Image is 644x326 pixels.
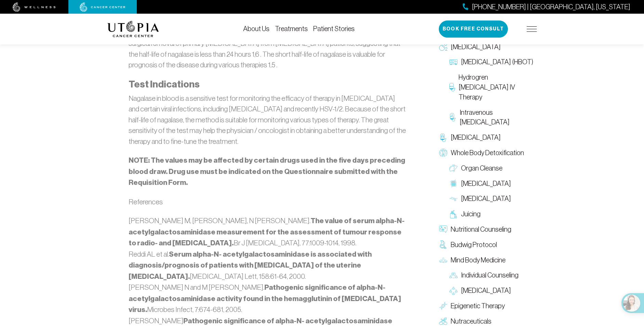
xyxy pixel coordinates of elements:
[439,241,447,249] img: Budwig Protocol
[13,2,56,12] img: wellness
[446,105,537,130] a: Intravenous [MEDICAL_DATA]
[439,43,447,51] img: Oxygen Therapy
[129,93,406,147] p: Nagalase in blood is a sensitive test for monitoring the efficacy of therapy in [MEDICAL_DATA] an...
[451,133,501,142] span: [MEDICAL_DATA]
[461,286,511,296] span: [MEDICAL_DATA]
[451,225,511,234] span: Nutritional Counseling
[436,252,537,268] a: Mind Body Medicine
[107,21,159,37] img: logo
[446,54,537,70] a: [MEDICAL_DATA] (HBOT)
[439,256,447,264] img: Mind Body Medicine
[461,163,502,173] span: Organ Cleanse
[449,195,458,203] img: Lymphatic Massage
[129,215,406,249] li: [PERSON_NAME] M, [PERSON_NAME], N [PERSON_NAME]. Br J [MEDICAL_DATA], 77:1009-1014, 1998.
[436,39,537,54] a: [MEDICAL_DATA]
[449,164,458,172] img: Organ Cleanse
[439,302,447,310] img: Epigenetic Therapy
[436,298,537,314] a: Epigenetic Therapy
[129,156,405,187] strong: NOTE: The values may be affected by certain drugs used in the five days preceding blood draw. Dru...
[451,301,505,311] span: Epigenetic Therapy
[449,58,458,66] img: Hyperbaric Oxygen Therapy (HBOT)
[129,250,372,281] strong: Serum alpha-N- acetylgalactosaminidase is associated with diagnosis/prognosis of patients with [M...
[446,70,537,105] a: Hydrogren [MEDICAL_DATA] IV Therapy
[463,2,630,12] a: [PHONE_NUMBER] | [GEOGRAPHIC_DATA], [US_STATE]
[449,179,458,188] img: Colon Therapy
[527,26,537,32] img: icon-hamburger
[129,249,406,282] li: Reddi AL et al. [MEDICAL_DATA] Lett, 158:61-64, 2000.
[472,2,630,12] span: [PHONE_NUMBER] | [GEOGRAPHIC_DATA], [US_STATE]
[449,271,458,279] img: Individual Counseling
[446,206,537,222] a: Juicing
[129,196,406,207] p: References
[449,210,458,218] img: Juicing
[451,148,524,158] span: Whole Body Detoxification
[446,283,537,298] a: [MEDICAL_DATA]
[446,161,537,176] a: Organ Cleanse
[451,240,497,250] span: Budwig Protocol
[439,317,447,325] img: Nutraceuticals
[446,191,537,206] a: [MEDICAL_DATA]
[275,25,308,32] a: Treatments
[449,83,455,91] img: Hydrogren Peroxide IV Therapy
[439,21,508,38] button: Book Free Consult
[449,113,457,121] img: Intravenous Ozone Therapy
[129,283,401,314] strong: Pathogenic significance of alpha-N- acetylgalactosaminidase activity found in the hemagglutinin o...
[129,216,405,247] strong: The value of serum alpha-N- acetylgalactosaminidase measurement for the assessment of tumour resp...
[436,145,537,161] a: Whole Body Detoxification
[436,130,537,145] a: [MEDICAL_DATA]
[451,255,505,265] span: Mind Body Medicine
[439,149,447,157] img: Whole Body Detoxification
[243,25,270,32] a: About Us
[129,79,200,90] strong: Test Indications
[436,237,537,253] a: Budwig Protocol
[461,57,533,67] span: [MEDICAL_DATA] (HBOT)
[436,222,537,237] a: Nutritional Counseling
[313,25,355,32] a: Patient Stories
[446,176,537,191] a: [MEDICAL_DATA]
[459,72,534,102] span: Hydrogren [MEDICAL_DATA] IV Therapy
[80,2,126,12] img: cancer center
[460,107,533,127] span: Intravenous [MEDICAL_DATA]
[439,225,447,233] img: Nutritional Counseling
[451,42,501,52] span: [MEDICAL_DATA]
[446,268,537,283] a: Individual Counseling
[461,270,518,280] span: Individual Counseling
[461,194,511,204] span: [MEDICAL_DATA]
[451,316,491,326] span: Nutraceuticals
[439,133,447,141] img: Chelation Therapy
[449,286,458,295] img: Group Therapy
[461,178,511,188] span: [MEDICAL_DATA]
[461,209,481,219] span: Juicing
[129,282,406,315] li: [PERSON_NAME] N and M [PERSON_NAME]. Microbes Infect, 7:674-681, 2005.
